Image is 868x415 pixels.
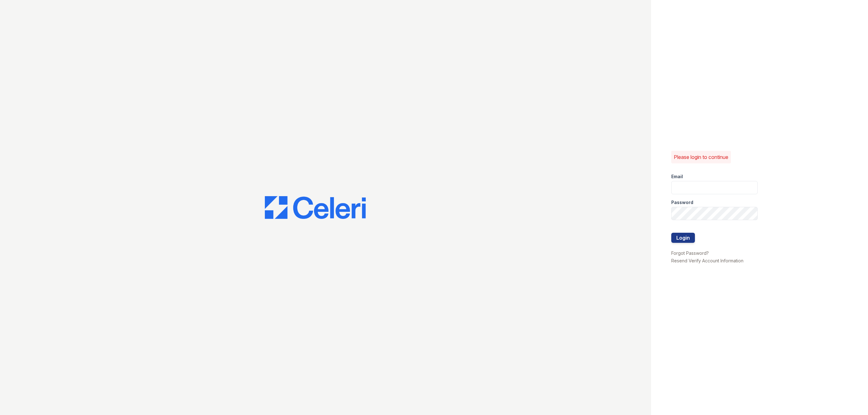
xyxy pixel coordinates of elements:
[671,233,695,243] button: Login
[671,250,709,256] a: Forgot Password?
[671,173,683,180] label: Email
[265,196,366,219] img: CE_Logo_Blue-a8612792a0a2168367f1c8372b55b34899dd931a85d93a1a3d3e32e68fde9ad4.png
[671,199,693,206] label: Password
[674,153,728,161] p: Please login to continue
[671,258,743,263] a: Resend Verify Account Information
